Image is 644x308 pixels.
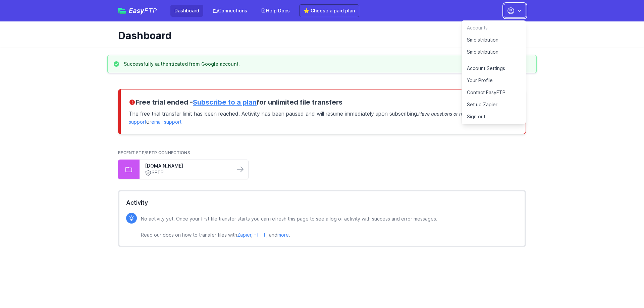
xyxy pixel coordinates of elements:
[141,215,437,239] p: No activity yet. Once your first file transfer starts you can refresh this page to see a log of a...
[118,29,521,42] h1: Dashboard
[277,232,289,238] a: more
[118,7,157,14] a: EasyFTP
[145,163,229,169] a: [DOMAIN_NAME]
[118,150,526,156] h2: Recent FTP/SFTP Connections
[170,5,203,17] a: Dashboard
[118,8,126,14] img: easyftp_logo.png
[462,74,526,86] a: Your Profile
[462,22,526,34] div: Accounts
[193,98,257,106] a: Subscribe to a plan
[462,111,526,123] a: Sign out
[209,5,251,17] a: Connections
[257,5,294,17] a: Help Docs
[151,119,181,125] a: email support
[610,274,636,300] iframe: Drift Widget Chat Controller
[299,4,359,17] a: ⭐ Choose a paid plan
[145,169,229,176] a: SFTP
[462,46,526,61] a: Smdistribution
[462,99,526,111] a: Set up Zapier
[462,62,526,74] a: Account Settings
[129,7,157,14] span: Easy
[129,107,518,126] p: The free trial transfer limit has been reached. Activity has been paused and will resume immediat...
[129,98,518,107] h3: Free trial ended - for unlimited file transfers
[126,198,518,207] h2: Activity
[237,232,251,238] a: Zapier
[253,232,266,238] a: IFTTT
[462,34,526,46] a: Smdistribution
[462,86,526,99] a: Contact EasyFTP
[124,61,240,67] h3: Successfully authenticated from Google account.
[418,111,483,117] span: Have questions or need help?
[144,7,157,15] span: FTP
